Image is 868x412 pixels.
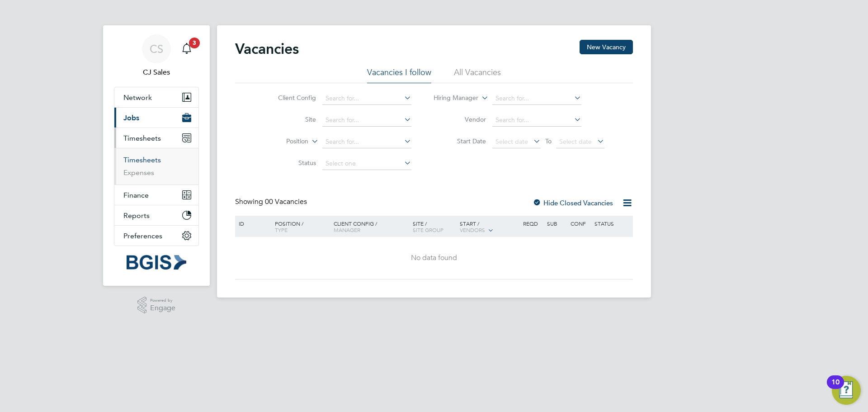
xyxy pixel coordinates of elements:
[264,115,316,123] label: Site
[495,137,528,146] span: Select date
[150,304,175,312] span: Engage
[150,43,163,55] span: CS
[114,205,198,225] button: Reports
[334,226,360,233] span: Manager
[256,137,308,146] label: Position
[264,159,316,167] label: Status
[137,297,176,314] a: Powered byEngage
[434,137,486,145] label: Start Date
[580,40,633,54] button: New Vacancy
[114,255,199,270] a: Go to home page
[123,232,162,240] span: Preferences
[114,185,198,205] button: Finance
[123,114,139,122] span: Jobs
[413,226,443,233] span: Site Group
[150,297,175,304] span: Powered by
[178,34,196,63] a: 3
[114,148,198,185] div: Timesheets
[123,168,154,177] a: Expenses
[542,135,554,147] span: To
[458,216,521,238] div: Start /
[492,114,581,127] input: Search for...
[103,25,210,286] nav: Main navigation
[410,216,458,237] div: Site /
[592,216,632,231] div: Status
[545,216,568,231] div: Sub
[114,108,198,128] button: Jobs
[265,197,307,206] span: 00 Vacancies
[460,226,485,233] span: Vendors
[127,255,186,270] img: bgis-logo-retina.png
[322,114,411,127] input: Search for...
[521,216,544,231] div: Reqd
[235,40,299,58] h2: Vacancies
[114,128,198,148] button: Timesheets
[114,226,198,246] button: Preferences
[268,216,331,237] div: Position /
[123,211,150,220] span: Reports
[114,67,199,78] span: CJ Sales
[426,94,478,103] label: Hiring Manager
[331,216,410,237] div: Client Config /
[533,199,613,207] label: Hide Closed Vacancies
[236,253,632,263] div: No data found
[114,87,198,107] button: Network
[322,157,411,170] input: Select one
[123,134,161,142] span: Timesheets
[123,191,149,199] span: Finance
[568,216,592,231] div: Conf
[492,92,581,105] input: Search for...
[264,94,316,102] label: Client Config
[189,38,200,48] span: 3
[559,137,592,146] span: Select date
[235,197,309,207] div: Showing
[832,376,861,405] button: Open Resource Center, 10 new notifications
[322,136,411,148] input: Search for...
[454,67,501,83] li: All Vacancies
[275,226,288,233] span: Type
[367,67,431,83] li: Vacancies I follow
[434,115,486,123] label: Vendor
[123,93,152,102] span: Network
[322,92,411,105] input: Search for...
[123,156,161,164] a: Timesheets
[236,216,268,231] div: ID
[114,34,199,78] a: CSCJ Sales
[831,382,840,394] div: 10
